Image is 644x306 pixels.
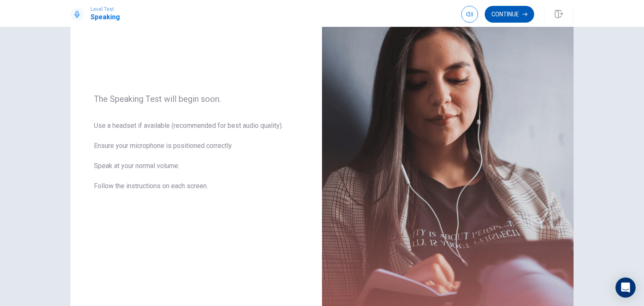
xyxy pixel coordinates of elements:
div: Open Intercom Messenger [615,277,636,298]
h1: Speaking [91,12,120,22]
span: The Speaking Test will begin soon. [94,94,299,104]
button: Continue [485,6,534,23]
span: Level Test [91,6,120,12]
span: Use a headset if available (recommended for best audio quality). Ensure your microphone is positi... [94,121,299,201]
